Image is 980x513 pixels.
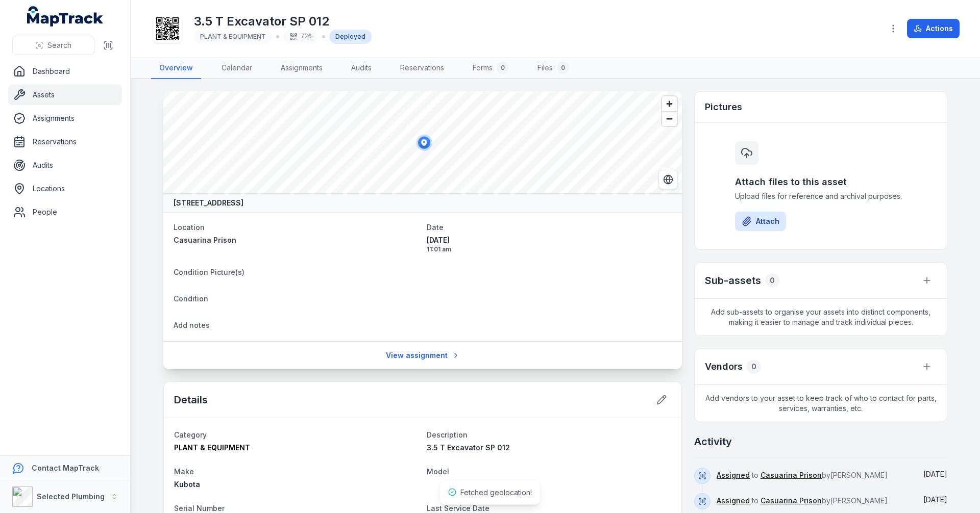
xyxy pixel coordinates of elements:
div: 726 [283,30,318,44]
span: Casuarina Prison [174,236,236,244]
span: Model [427,467,449,476]
span: Condition Picture(s) [174,268,244,276]
time: 8/28/2025, 11:01:59 AM [923,470,947,478]
button: Attach [735,212,786,231]
a: Assigned [717,496,750,506]
span: Fetched geolocation! [460,488,532,497]
span: Make [174,467,194,476]
span: PLANT & EQUIPMENT [200,33,266,40]
span: Serial Number [174,504,225,512]
span: Add sub-assets to organise your assets into distinct components, making it easier to manage and t... [695,299,947,336]
h2: Activity [694,434,732,449]
div: 0 [765,273,779,288]
strong: [STREET_ADDRESS] [174,198,243,208]
button: Search [12,36,94,55]
a: People [8,202,122,222]
canvas: Map [163,91,682,193]
a: Locations [8,178,122,199]
button: Zoom in [662,96,677,111]
a: Assigned [717,470,750,480]
strong: Contact MapTrack [32,464,99,472]
span: Category [174,430,207,439]
a: Overview [151,58,201,79]
a: Casuarina Prison [761,496,822,506]
span: Search [47,40,71,50]
div: 0 [497,62,509,74]
a: Calendar [213,58,260,79]
span: Upload files for reference and archival purposes. [735,191,906,201]
a: Casuarina Prison [761,470,822,480]
a: Reservations [8,132,122,152]
a: Audits [8,155,122,175]
span: Location [174,223,205,232]
div: 0 [747,360,761,374]
strong: Selected Plumbing [37,492,105,501]
span: 3.5 T Excavator SP 012 [427,443,510,452]
a: Files0 [529,58,577,79]
a: Dashboard [8,61,122,82]
time: 8/28/2025, 11:01:59 AM [427,235,672,253]
a: Casuarina Prison [174,235,419,245]
button: Switch to Satellite View [658,170,678,189]
a: Audits [343,58,380,79]
button: Actions [907,19,960,38]
span: [DATE] [923,495,947,504]
span: [DATE] [427,235,672,245]
span: Add vendors to your asset to keep track of who to contact for parts, services, warranties, etc. [695,385,947,422]
span: to by [PERSON_NAME] [717,471,888,479]
a: Forms0 [464,58,517,79]
h3: Vendors [705,360,743,374]
div: 0 [557,62,569,74]
a: Reservations [392,58,452,79]
h2: Sub-assets [705,273,761,288]
button: Zoom out [662,111,677,126]
a: View assignment [379,346,467,365]
span: Last Service Date [427,504,489,512]
a: MapTrack [27,6,104,27]
span: to by [PERSON_NAME] [717,496,888,505]
div: Deployed [329,30,372,44]
span: Date [427,223,444,232]
h1: 3.5 T Excavator SP 012 [194,13,372,30]
span: Description [427,430,468,439]
span: Add notes [174,321,210,329]
h2: Details [174,393,208,407]
a: Assignments [273,58,331,79]
h3: Attach files to this asset [735,175,906,189]
h3: Pictures [705,100,742,114]
span: Kubota [174,480,200,489]
span: PLANT & EQUIPMENT [174,443,250,452]
time: 8/28/2025, 10:41:39 AM [923,495,947,504]
span: Condition [174,294,208,303]
span: [DATE] [923,470,947,478]
a: Assets [8,85,122,105]
a: Assignments [8,108,122,129]
span: 11:01 am [427,245,672,253]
